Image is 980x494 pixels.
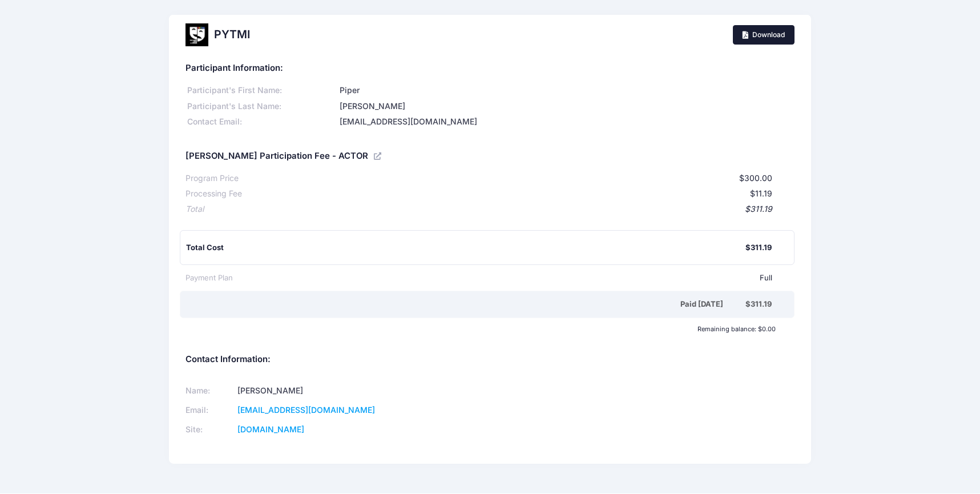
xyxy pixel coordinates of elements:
div: Contact Email: [185,116,338,128]
div: Processing Fee [185,188,242,200]
div: Program Price [185,172,239,184]
div: Participant's First Name: [185,85,338,97]
a: View Registration Details [374,151,383,161]
div: [EMAIL_ADDRESS][DOMAIN_NAME] [338,116,795,128]
a: [DOMAIN_NAME] [237,424,304,434]
td: Name: [185,381,234,401]
div: Paid [DATE] [188,299,745,310]
div: Total Cost [186,242,745,254]
div: Piper [338,85,795,97]
a: Download [733,25,795,45]
td: [PERSON_NAME] [234,381,475,401]
h5: [PERSON_NAME] Participation Fee - ACTOR [185,151,368,162]
div: Payment Plan [185,272,233,284]
div: Total [185,203,204,215]
div: $311.19 [204,203,772,215]
div: [PERSON_NAME] [338,101,795,113]
a: [EMAIL_ADDRESS][DOMAIN_NAME] [237,405,375,415]
div: $311.19 [745,242,772,254]
h2: PYTMI [214,28,250,41]
span: $300.00 [739,173,772,183]
div: $311.19 [745,299,772,310]
td: Site: [185,420,234,440]
td: Email: [185,401,234,420]
h5: Contact Information: [185,355,795,365]
div: Remaining balance: $0.00 [180,326,781,332]
div: $11.19 [242,188,772,200]
div: Full [233,272,772,284]
div: Participant's Last Name: [185,101,338,113]
h5: Participant Information: [185,63,795,74]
